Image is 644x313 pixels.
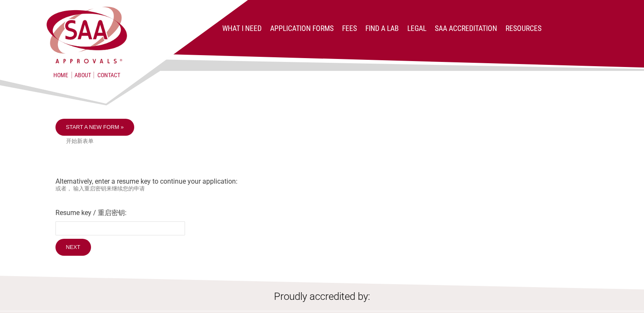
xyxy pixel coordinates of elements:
small: 开始新表单 [66,138,589,145]
a: Fees [342,24,357,33]
a: Find a lab [365,24,399,33]
a: Application Forms [270,24,334,33]
div: Alternatively, enter a resume key to continue your application: [55,119,589,258]
a: Resources [506,24,542,33]
small: 或者， 输入重启密钥来继续您的申请 [55,185,589,193]
a: Legal [407,24,426,33]
input: Next [55,239,91,256]
a: Home [53,72,68,78]
a: About [72,72,94,78]
a: SAA Accreditation [435,24,497,33]
a: What I Need [222,24,262,33]
a: Start a new form » [55,119,135,136]
label: Resume key / 重启密钥: [55,209,589,218]
img: SAA Approvals [45,5,129,65]
a: Contact [97,72,120,78]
